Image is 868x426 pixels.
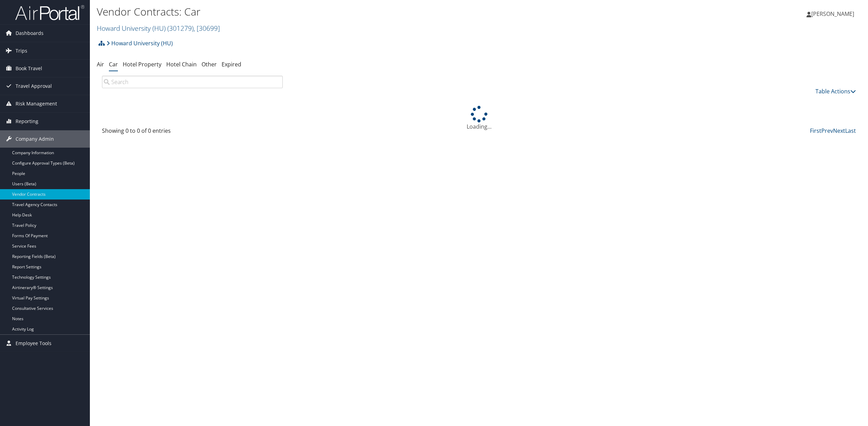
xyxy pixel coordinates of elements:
[810,127,821,135] a: First
[16,95,57,112] span: Risk Management
[167,24,194,33] span: ( 301279 )
[123,61,161,68] a: Hotel Property
[194,24,220,33] span: , [ 30699 ]
[16,60,42,77] span: Book Travel
[806,3,861,24] a: [PERSON_NAME]
[97,106,861,131] div: Loading...
[845,127,856,135] a: Last
[106,36,173,50] a: Howard University (HU)
[16,130,54,148] span: Company Admin
[16,77,52,95] span: Travel Approval
[16,335,52,352] span: Employee Tools
[202,61,217,68] a: Other
[16,42,27,59] span: Trips
[811,10,854,18] span: [PERSON_NAME]
[16,113,38,130] span: Reporting
[102,76,283,88] input: Search
[16,25,44,42] span: Dashboards
[15,4,84,21] img: airportal-logo.png
[97,61,104,68] a: Air
[821,127,833,135] a: Prev
[166,61,197,68] a: Hotel Chain
[97,4,606,19] h1: Vendor Contracts: Car
[97,24,220,33] a: Howard University (HU)
[833,127,845,135] a: Next
[222,61,241,68] a: Expired
[102,127,283,138] div: Showing 0 to 0 of 0 entries
[815,87,856,95] a: Table Actions
[109,61,118,68] a: Car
